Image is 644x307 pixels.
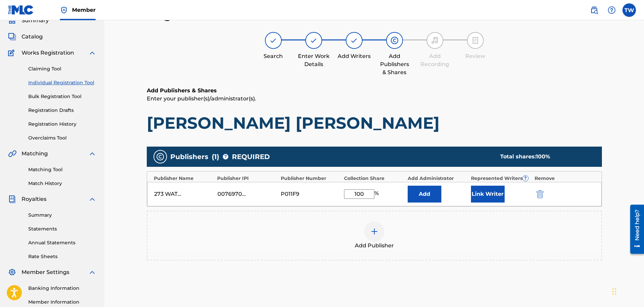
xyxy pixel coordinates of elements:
img: step indicator icon for Add Writers [350,36,358,44]
span: Royalties [22,195,46,203]
a: CatalogCatalog [8,33,43,41]
a: Summary [28,212,96,219]
img: expand [88,49,96,57]
a: Matching Tool [28,166,96,173]
span: REQUIRED [232,152,270,162]
div: Publisher Name [154,175,214,182]
span: % [374,189,380,199]
img: step indicator icon for Review [471,36,479,44]
a: Claiming Tool [28,65,96,72]
img: Matching [8,150,16,158]
span: 100 % [536,153,550,160]
img: search [590,6,598,14]
img: step indicator icon for Add Publishers & Shares [391,36,399,44]
div: Add Administrator [408,175,468,182]
img: expand [88,150,96,158]
button: Link Writer [471,186,505,203]
span: Summary [22,17,49,25]
button: Add [408,186,441,203]
a: Registration Drafts [28,107,96,114]
div: Add Publishers & Shares [378,52,411,76]
div: Publisher IPI [217,175,277,182]
span: ? [523,176,528,181]
a: Banking Information [28,285,96,292]
a: Annual Statements [28,239,96,246]
div: Review [459,52,492,60]
img: Royalties [8,195,16,203]
div: Publisher Number [281,175,341,182]
a: Match History [28,180,96,187]
div: Collection Share [344,175,404,182]
img: step indicator icon for Enter Work Details [310,36,318,44]
span: Catalog [22,33,43,41]
div: Represented Writers [471,175,531,182]
iframe: Resource Center [625,202,644,256]
img: expand [88,195,96,203]
div: Enter Work Details [297,52,331,68]
a: Statements [28,225,96,233]
a: Registration History [28,121,96,128]
a: Bulk Registration Tool [28,93,96,100]
img: publishers [156,153,164,161]
div: Total shares: [500,153,588,161]
div: Remove [535,175,595,182]
img: Member Settings [8,268,16,276]
a: Individual Registration Tool [28,79,96,86]
img: step indicator icon for Add Recording [431,36,439,44]
h6: Add Publishers & Shares [147,87,602,95]
span: Add Publisher [355,242,394,250]
img: 12a2ab48e56ec057fbd8.svg [536,190,544,198]
span: Member [72,6,96,14]
span: Member Settings [22,268,69,276]
span: ( 1 ) [212,152,219,162]
p: Enter your publisher(s)/administrator(s). [147,95,602,103]
div: Help [605,3,618,17]
a: Overclaims Tool [28,134,96,142]
a: Member Information [28,299,96,306]
a: Rate Sheets [28,253,96,260]
img: Catalog [8,33,16,41]
img: MLC Logo [8,5,34,15]
span: Matching [22,150,48,158]
a: Public Search [587,3,601,17]
img: expand [88,268,96,276]
img: Works Registration [8,49,17,57]
h1: [PERSON_NAME] [PERSON_NAME] [147,113,602,133]
img: add [370,227,378,236]
img: step indicator icon for Search [269,36,277,44]
div: Add Recording [418,52,452,68]
a: SummarySummary [8,17,49,25]
div: User Menu [622,3,636,17]
span: Publishers [170,152,208,162]
span: Works Registration [22,49,74,57]
img: Top Rightsholder [60,6,68,14]
img: Summary [8,17,16,25]
img: help [608,6,616,14]
div: Search [257,52,290,60]
span: ? [223,154,228,159]
div: Add Writers [337,52,371,60]
div: Drag [612,281,616,302]
iframe: Chat Widget [610,275,644,307]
